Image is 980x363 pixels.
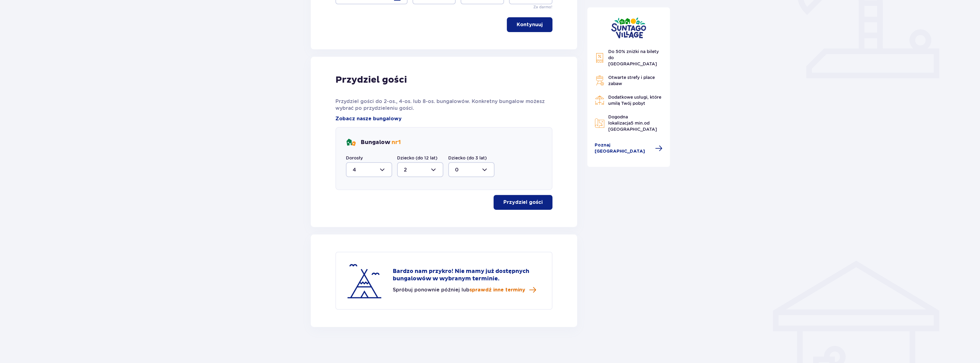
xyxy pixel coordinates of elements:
p: Przydziel gości [335,74,407,86]
span: Dogodna lokalizacja od [GEOGRAPHIC_DATA] [608,114,657,132]
img: Suntago Village [611,17,646,39]
label: Dziecko (do 3 lat) [448,155,487,161]
a: Zobacz nasze bungalowy [335,115,402,122]
img: Grill Icon [595,76,605,85]
a: sprawdź inne terminy [469,286,536,294]
span: nr 1 [392,139,401,146]
label: Dziecko (do 12 lat) [397,155,437,161]
span: Poznaj [GEOGRAPHIC_DATA] [595,142,651,155]
p: Za darmo! [533,4,552,10]
p: Przydziel gości do 2-os., 4-os. lub 8-os. bungalowów. Konkretny bungalow możesz wybrać po przydzi... [335,98,553,112]
p: Kontynuuj [517,21,543,28]
span: sprawdź inne terminy [469,287,525,293]
p: Spróbuj ponownie później lub [393,286,536,294]
p: Przydziel gości [503,199,543,206]
span: Dodatkowe usługi, które umilą Twój pobyt [608,95,661,106]
img: Restaurant Icon [595,95,605,105]
span: Otwarte strefy i place zabaw [608,75,655,86]
img: Discount Icon [595,53,605,63]
span: Do 50% zniżki na bilety do [GEOGRAPHIC_DATA] [608,49,659,66]
p: Bungalow [361,139,401,146]
img: Map Icon [595,118,605,128]
span: 5 min. [631,121,644,126]
p: Bardzo nam przykro! Nie mamy już dostępnych bungalowów w wybranym terminie. [393,268,542,283]
button: Kontynuuj [507,17,552,32]
img: bungalows Icon [346,138,356,147]
a: Poznaj [GEOGRAPHIC_DATA] [595,142,662,155]
button: Przydziel gości [494,195,552,210]
label: Dorosły [346,155,363,161]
